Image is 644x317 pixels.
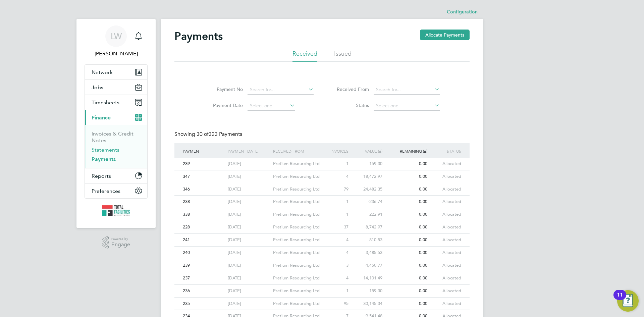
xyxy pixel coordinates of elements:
div: 30,145.34 [350,298,384,310]
a: LW[PERSON_NAME] [85,25,148,58]
h2: Payments [174,30,223,43]
label: Status [330,102,369,108]
li: Issued [334,50,352,62]
span: Powered by [111,236,130,242]
div: 228 [181,221,226,233]
a: 228[DATE]Pretium Resourcing Ltd378,742.970.00allocated [181,221,463,226]
div: allocated [429,285,463,297]
div: allocated [429,272,463,284]
div: 18,472.97 [350,170,384,183]
li: Received [292,50,317,62]
div: Showing [174,131,244,138]
div: 11 [617,295,623,304]
button: Network [85,65,147,80]
span: LW [111,32,122,41]
div: 810.53 [350,234,384,246]
div: Pretium Resourcing Ltd [271,272,328,284]
span: Engage [111,242,130,248]
div: allocated [429,158,463,170]
a: 235[DATE]Pretium Resourcing Ltd9530,145.340.00allocated [181,297,463,303]
label: Payment No [204,86,243,92]
a: 239[DATE]Pretium Resourcing Ltd34,450.770.00allocated [181,259,463,265]
div: 0.00 [384,158,429,170]
div: Finance [85,125,147,168]
div: VALUE (£) [350,143,384,159]
div: [DATE] [226,259,271,272]
span: Finance [92,114,111,121]
span: Timesheets [92,99,119,106]
div: 0.00 [384,196,429,208]
div: [DATE] [226,285,271,297]
div: 159.30 [350,285,384,297]
div: 0.00 [384,247,429,259]
div: 346 [181,183,226,196]
div: Pretium Resourcing Ltd [271,196,328,208]
div: PAYMENT [181,143,226,159]
div: 238 [181,196,226,208]
div: allocated [429,183,463,196]
div: RECEIVED FROM [271,143,328,159]
div: 236 [181,285,226,297]
a: 238[DATE]Pretium Resourcing Ltd1-236.740.00allocated [181,195,463,201]
div: 3 [328,259,350,272]
div: REMAINING (£) [384,143,429,159]
div: 37 [328,221,350,233]
input: Select one [248,101,295,111]
div: 239 [181,158,226,170]
div: INVOICES [328,143,350,159]
a: 237[DATE]Pretium Resourcing Ltd414,101.490.00allocated [181,272,463,277]
a: 241[DATE]Pretium Resourcing Ltd4810.530.00allocated [181,233,463,239]
button: Preferences [85,183,147,198]
div: [DATE] [226,247,271,259]
span: Network [92,69,113,75]
div: Pretium Resourcing Ltd [271,221,328,233]
div: [DATE] [226,234,271,246]
input: Search for... [248,85,314,95]
div: 1 [328,196,350,208]
span: 323 Payments [197,131,242,138]
div: [DATE] [226,221,271,233]
div: 0.00 [384,183,429,196]
div: Pretium Resourcing Ltd [271,170,328,183]
div: Pretium Resourcing Ltd [271,259,328,272]
div: Pretium Resourcing Ltd [271,183,328,196]
div: 338 [181,208,226,221]
div: allocated [429,196,463,208]
div: 3,485.53 [350,247,384,259]
div: 4 [328,234,350,246]
span: Preferences [92,188,120,194]
div: [DATE] [226,196,271,208]
span: Reports [92,173,111,179]
div: 0.00 [384,298,429,310]
div: 0.00 [384,221,429,233]
div: Pretium Resourcing Ltd [271,298,328,310]
span: Louise Walsh [85,50,148,58]
a: Go to home page [85,205,148,216]
img: tfrecruitment-logo-retina.png [102,205,130,216]
div: 24,482.35 [350,183,384,196]
div: allocated [429,170,463,183]
span: Jobs [92,84,103,91]
a: 338[DATE]Pretium Resourcing Ltd1222.910.00allocated [181,208,463,214]
div: 240 [181,247,226,259]
div: 347 [181,170,226,183]
div: Pretium Resourcing Ltd [271,247,328,259]
div: 237 [181,272,226,284]
div: allocated [429,247,463,259]
div: 79 [328,183,350,196]
nav: Main navigation [76,19,156,228]
button: Jobs [85,80,147,95]
div: 0.00 [384,259,429,272]
li: Configuration [447,5,478,19]
a: 236[DATE]Pretium Resourcing Ltd1159.300.00allocated [181,284,463,290]
div: 4 [328,272,350,284]
div: [DATE] [226,298,271,310]
div: allocated [429,208,463,221]
a: 347[DATE]Pretium Resourcing Ltd418,472.970.00allocated [181,170,463,176]
div: allocated [429,221,463,233]
div: 4,450.77 [350,259,384,272]
div: 14,101.49 [350,272,384,284]
div: allocated [429,234,463,246]
div: [DATE] [226,158,271,170]
a: Statements [92,147,119,153]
